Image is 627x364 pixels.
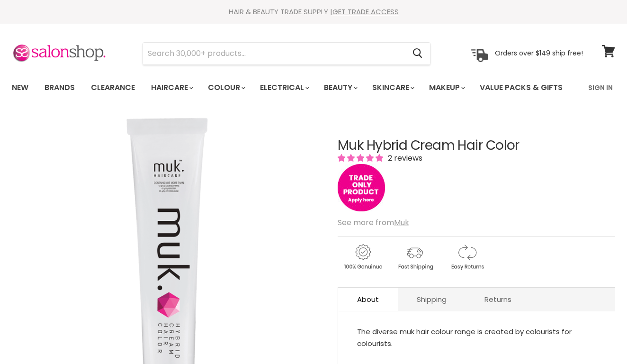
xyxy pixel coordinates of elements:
[338,217,409,228] span: See more from
[365,78,420,98] a: Skincare
[253,78,315,98] a: Electrical
[394,217,409,228] a: Muk
[338,288,398,311] a: About
[84,78,142,98] a: Clearance
[338,138,615,153] h1: Muk Hybrid Cream Hair Color
[338,153,385,164] span: 5.00 stars
[144,78,199,98] a: Haircare
[390,243,440,272] img: shipping.gif
[473,78,570,98] a: Value Packs & Gifts
[582,78,618,98] a: Sign In
[37,78,82,98] a: Brands
[495,49,583,57] p: Orders over $149 ship free!
[466,288,530,311] a: Returns
[442,243,492,272] img: returns.gif
[317,78,363,98] a: Beauty
[422,78,471,98] a: Makeup
[143,43,405,64] input: Search
[332,7,399,17] a: GET TRADE ACCESS
[5,74,576,101] ul: Main menu
[5,78,36,98] a: New
[385,153,422,164] span: 2 reviews
[143,42,430,65] form: Product
[338,243,388,272] img: genuine.gif
[405,43,430,64] button: Search
[398,288,466,311] a: Shipping
[201,78,251,98] a: Colour
[338,164,385,211] img: tradeonly_small.jpg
